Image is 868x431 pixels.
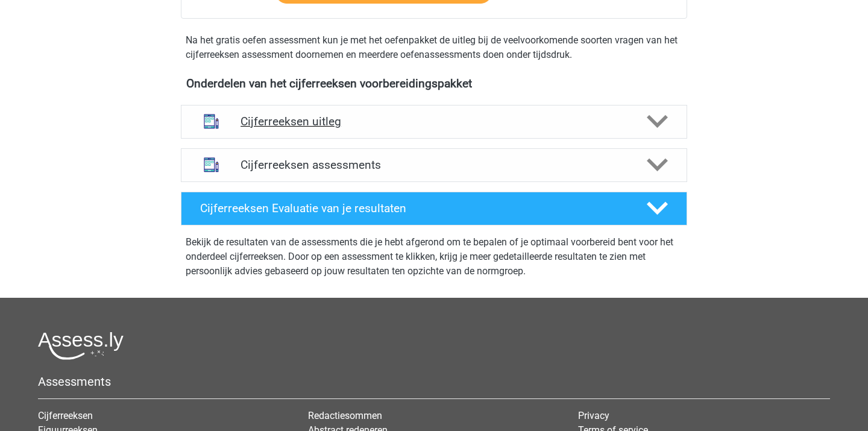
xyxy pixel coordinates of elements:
[241,115,627,128] h4: Cijferreeksen uitleg
[186,77,682,90] h4: Onderdelen van het cijferreeksen voorbereidingspakket
[38,374,830,389] h5: Assessments
[200,201,627,215] h4: Cijferreeksen Evaluatie van je resultaten
[578,410,609,421] a: Privacy
[186,235,682,278] p: Bekijk de resultaten van de assessments die je hebt afgerond om te bepalen of je optimaal voorber...
[38,410,93,421] a: Cijferreeksen
[176,192,692,225] a: Cijferreeksen Evaluatie van je resultaten
[176,105,692,139] a: uitleg Cijferreeksen uitleg
[196,106,227,137] img: cijferreeksen uitleg
[196,149,227,180] img: cijferreeksen assessments
[181,33,687,62] div: Na het gratis oefen assessment kun je met het oefenpakket de uitleg bij de veelvoorkomende soorte...
[241,158,627,172] h4: Cijferreeksen assessments
[38,332,124,360] img: Assessly logo
[176,148,692,182] a: assessments Cijferreeksen assessments
[308,410,382,421] a: Redactiesommen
